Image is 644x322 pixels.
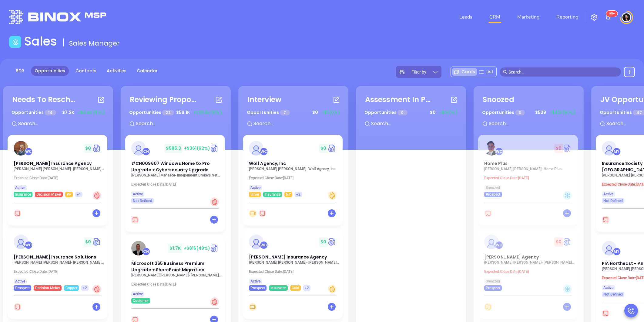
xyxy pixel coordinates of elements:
span: $ 1.7K [168,244,182,253]
div: Reviewing Proposal [130,94,196,105]
input: Search... [253,120,344,128]
div: profileWalter Contreras$0Circle dollar[PERSON_NAME] Agency[PERSON_NAME] [PERSON_NAME]- [PERSON_NA... [478,228,579,322]
span: +2 [305,285,309,291]
span: $ 59.1K [175,108,191,117]
div: Walter Contreras [495,148,503,156]
a: Quote [328,237,337,246]
img: Home Plus [484,141,499,156]
span: Home Plus [484,160,508,166]
span: +1 [77,191,81,198]
span: Active [133,191,143,197]
span: 3 [515,110,525,115]
a: Activities [103,66,130,76]
a: Contacts [72,66,100,76]
div: Reviewing ProposalOpportunities 22$59.1K+$35.8K(61%) [125,91,226,135]
span: Insurance [265,191,280,198]
img: Quote [92,237,101,246]
sup: 100 [606,11,618,17]
span: $ 0 [554,237,563,247]
span: $ 0 [84,144,92,153]
span: Harlan Insurance Agency [249,254,327,260]
a: profileCarla Humber$585.3+$361(62%)Circle dollar#CH009607 Windows Home to Pro Upgrade + Cybersecu... [125,135,225,204]
span: Cards [461,69,475,75]
div: Assessment In Progress [365,94,432,105]
span: Prospect [15,285,30,291]
img: Wolf Agency, Inc [249,141,263,156]
a: Quote [210,144,219,153]
div: profileWalter Contreras$0Circle dollarWolf Agency, Inc[PERSON_NAME] [PERSON_NAME]- Wolf Agency, I... [243,135,344,228]
p: Opportunities [129,107,174,118]
img: PIA Northeast - Annual Convention [602,241,616,255]
span: $ 539 [534,108,548,117]
span: Active [15,184,25,191]
p: Expected Close Date: [DATE] [14,269,105,274]
span: $ 585.3 [164,144,183,153]
div: Carla Humber [142,148,150,156]
div: Carla Humber [142,248,150,255]
a: profileWalter Contreras$0Circle dollar[PERSON_NAME] Insurance Solutions[PERSON_NAME] [PERSON_NAME... [8,228,107,291]
span: Copper [65,285,77,291]
div: Cold [563,191,572,200]
span: Active [250,278,260,285]
p: Expected Close Date: [DATE] [14,176,105,180]
span: Prospect [486,191,500,198]
div: Warm [328,191,337,200]
img: Harlan Insurance Agency [249,235,263,249]
span: Customer [133,297,149,304]
span: 0 [397,110,407,115]
span: Decision Maker [36,191,61,198]
a: profileWalter Contreras$0Circle dollarHome Plus[PERSON_NAME] [PERSON_NAME]- Home PlusExpected Clo... [478,135,578,197]
span: $ 0 [428,108,437,117]
span: +$431 (80%) [549,109,575,116]
span: 7 [280,110,290,115]
div: Walter Contreras [260,148,268,156]
span: +2 [83,285,87,291]
div: Warm [328,285,337,293]
input: Search... [135,120,226,128]
input: Search... [371,120,461,128]
a: Calendar [133,66,161,76]
img: Quote [563,237,572,246]
img: #CH009607 Windows Home to Pro Upgrade + Cybersecurity Upgrade [131,141,146,156]
span: Decision Maker [35,285,60,291]
p: Paul Meagher - Meagher Insurance Agency [14,167,105,171]
a: profileWalter Contreras$0Circle dollar[PERSON_NAME] Insurance Agency[PERSON_NAME] [PERSON_NAME]- ... [243,228,343,291]
span: +$35.8K (61%) [193,109,222,116]
input: Search... [488,120,579,128]
a: Reporting [554,11,581,23]
span: Gold [292,285,299,291]
span: #CH009607 Windows Home to Pro Upgrade + Cybersecurity Upgrade [131,160,210,173]
a: CRM [487,11,503,23]
span: +2 [296,191,300,198]
div: Hot [210,297,219,306]
a: Leads [457,11,475,23]
span: $ 0 [319,144,328,153]
span: +$0 (0%) [321,109,340,116]
input: Search... [18,120,109,128]
span: 14 [45,110,56,115]
a: profileWalter Contreras$0Circle dollar[PERSON_NAME] Insurance Agency[PERSON_NAME] [PERSON_NAME]- ... [8,135,107,197]
h1: Sales [24,34,57,49]
div: Walter Contreras [260,241,268,249]
div: Needs To RescheduleOpportunities 14$7.2K+$4.4K(61%) [8,91,109,135]
span: Active [603,284,613,291]
p: Opportunities [364,107,408,118]
p: Opportunities [12,107,56,118]
div: Needs To Reschedule [12,94,79,105]
div: Hot [92,285,101,293]
img: iconNotification [605,14,612,21]
span: List [486,69,493,75]
p: Expected Close Date: [DATE] [249,176,340,180]
span: Snoozed [486,184,500,191]
div: Megan Youmans [613,148,621,156]
span: +$4.4K (61%) [77,109,105,116]
span: 22 [162,110,174,115]
input: Search… [508,69,618,75]
img: Microsoft 365 Business Premium Upgrade + SharePoint Migration [131,241,146,255]
span: Microsoft 365 Business Premium Upgrade + SharePoint Migration [131,260,204,273]
a: profileWalter Contreras$0Circle dollar[PERSON_NAME] Agency[PERSON_NAME] [PERSON_NAME]- [PERSON_NA... [478,228,578,291]
div: Walter Contreras [25,148,32,156]
a: Quote [92,144,101,153]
